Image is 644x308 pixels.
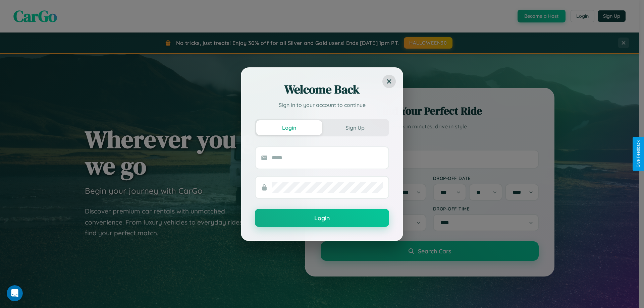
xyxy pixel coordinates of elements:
[255,81,389,98] h2: Welcome Back
[256,120,322,135] button: Login
[255,101,389,109] p: Sign in to your account to continue
[636,140,641,168] div: Give Feedback
[7,285,23,301] iframe: Intercom live chat
[255,209,389,227] button: Login
[322,120,388,135] button: Sign Up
